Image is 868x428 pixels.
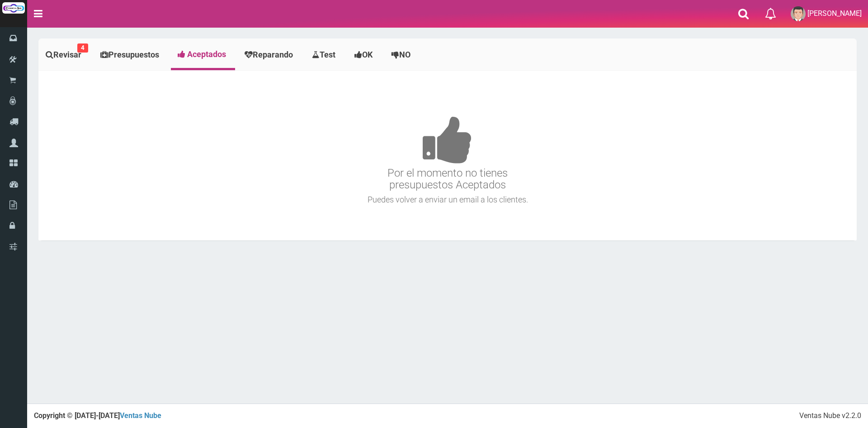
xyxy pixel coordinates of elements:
a: Revisar4 [38,41,91,69]
a: OK [347,41,382,69]
span: Revisar [53,50,81,59]
span: Reparando [253,50,293,59]
small: 4 [77,43,88,53]
a: NO [384,41,420,69]
div: Ventas Nube v2.2.0 [799,411,861,421]
span: [PERSON_NAME] [807,9,862,18]
img: User Image [791,6,806,21]
a: Ventas Nube [120,411,161,420]
img: Logo grande [2,2,25,14]
a: Reparando [237,41,302,69]
h4: Puedes volver a enviar un email a los clientes. [41,195,854,204]
strong: Copyright © [DATE]-[DATE] [34,411,161,420]
span: Test [320,50,335,59]
h3: Por el momento no tienes presupuestos Aceptados [41,89,854,191]
span: Presupuestos [108,50,159,59]
span: Aceptados [187,49,226,59]
span: NO [399,50,410,59]
span: OK [362,50,373,59]
a: Presupuestos [93,41,169,69]
a: Aceptados [171,41,235,68]
a: Test [305,41,345,69]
